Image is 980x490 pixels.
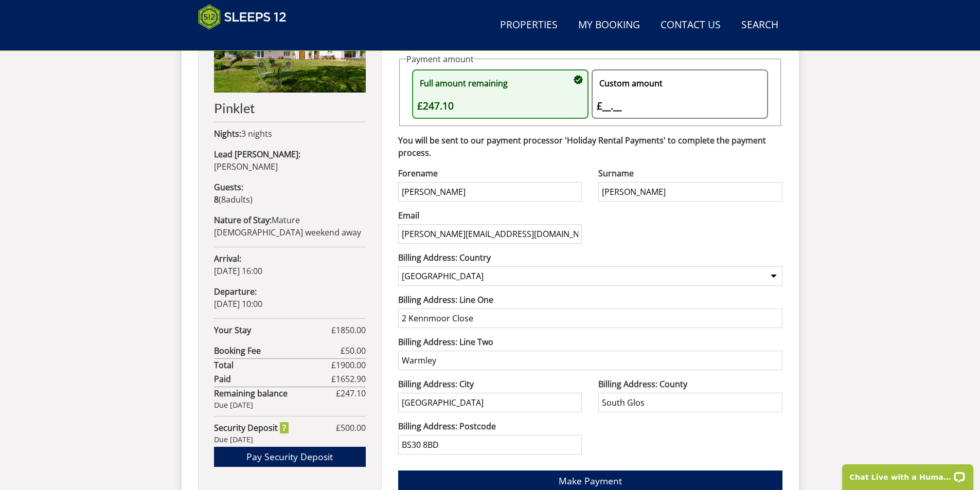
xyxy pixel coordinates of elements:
[398,420,582,432] label: Billing Address: Postcode
[331,373,366,385] span: £
[246,194,250,205] span: s
[193,36,301,45] iframe: Customer reviews powered by Trustpilot
[214,434,366,445] div: Due [DATE]
[341,388,366,399] span: 247.10
[398,167,582,179] label: Forename
[598,393,782,412] input: e.g. Somerset
[412,69,589,119] button: Full amount remaining £247.10
[336,387,366,400] span: £
[214,214,366,239] p: Mature [DEMOGRAPHIC_DATA] weekend away
[336,373,366,385] span: 1652.90
[398,182,582,202] input: Forename
[336,324,366,336] span: 1850.00
[331,359,366,371] span: £
[214,128,241,139] strong: Nights:
[214,194,219,205] strong: 8
[214,214,272,226] strong: Nature of Stay:
[221,194,250,205] span: adult
[214,194,253,205] span: ( )
[214,252,366,277] p: [DATE] 16:00
[398,435,582,455] input: e.g. BA22 8WA
[835,458,980,490] iframe: LiveChat chat widget
[214,387,336,400] strong: Remaining balance
[341,422,366,433] span: 500.00
[598,378,782,390] label: Billing Address: County
[214,182,243,193] strong: Guests:
[331,324,366,336] span: £
[214,400,366,411] div: Due [DATE]
[406,53,474,65] legend: Payment amount
[214,324,331,336] strong: Your Stay
[214,286,257,297] strong: Departure:
[398,308,782,328] input: e.g. Two Many House
[398,294,782,306] label: Billing Address: Line One
[398,135,766,158] strong: You will be sent to our payment processor 'Holiday Rental Payments' to complete the payment process.
[214,359,331,371] strong: Total
[214,422,289,434] strong: Security Deposit
[398,393,582,412] input: e.g. Yeovil
[574,14,644,37] a: My Booking
[398,351,782,370] input: e.g. Cloudy Apple Street
[598,182,782,202] input: Surname
[398,336,782,348] label: Billing Address: Line Two
[598,167,782,179] label: Surname
[398,209,582,222] label: Email
[398,378,582,390] label: Billing Address: City
[336,422,366,434] span: £
[345,345,366,356] span: 50.00
[198,4,287,30] img: Sleeps 12
[656,14,725,37] a: Contact Us
[592,69,768,119] button: Custom amount £__.__
[341,344,366,357] span: £
[737,14,782,37] a: Search
[214,285,366,310] p: [DATE] 10:00
[559,475,622,487] span: Make Payment
[214,161,278,172] span: [PERSON_NAME]
[214,373,331,385] strong: Paid
[214,344,341,357] strong: Booking Fee
[214,128,366,140] p: 3 nights
[496,14,562,37] a: Properties
[398,251,782,264] label: Billing Address: Country
[221,194,226,205] span: 8
[214,149,300,160] strong: Lead [PERSON_NAME]:
[214,101,366,115] h2: Pinklet
[336,359,366,371] span: 1900.00
[214,447,366,467] a: Pay Security Deposit
[214,253,241,264] strong: Arrival:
